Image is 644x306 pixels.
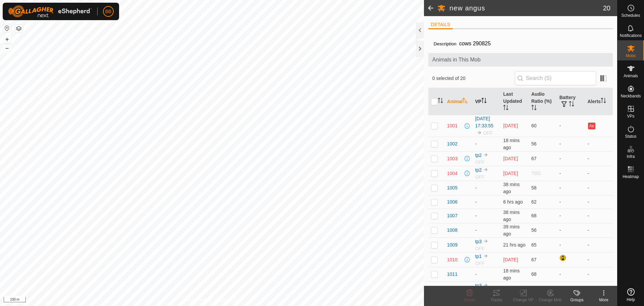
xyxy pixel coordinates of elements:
[557,267,585,281] td: -
[557,195,585,209] td: -
[475,160,485,165] span: OFF
[449,4,603,12] h2: new angus
[503,199,523,205] span: 1 Sept 2025, 2:11 pm
[473,88,501,115] th: VP
[447,140,458,147] span: 1002
[463,99,468,104] p-sorticon: Activate to sort
[585,137,613,151] td: -
[475,283,482,288] a: tp3
[434,41,457,46] label: Description
[447,155,458,162] span: 1003
[601,99,606,104] p-sorticon: Activate to sort
[475,185,477,190] app-display-virtual-paddock-transition: -
[475,152,482,158] a: tp2
[625,134,636,138] span: Status
[483,167,488,172] img: to
[447,242,458,249] span: 1009
[503,138,520,150] span: 1 Sept 2025, 8:21 pm
[447,184,458,191] span: 1005
[585,252,613,267] td: -
[585,88,613,115] th: Alerts
[531,171,541,176] span: TBD
[475,254,482,259] a: tp1
[531,106,537,111] p-sorticon: Activate to sort
[475,271,477,277] app-display-virtual-paddock-transition: -
[531,123,537,128] span: 60
[464,298,476,302] span: Delete
[503,242,525,248] span: 31 Aug 2025, 10:41 pm
[432,56,609,64] span: Animals in This Mob
[588,123,595,129] button: Ae
[585,166,613,181] td: -
[621,13,640,17] span: Schedules
[510,297,537,303] div: Change VP
[447,122,458,129] span: 1001
[557,281,585,296] td: -
[483,297,510,303] div: Tracks
[483,152,488,158] img: to
[557,181,585,195] td: -
[500,88,529,115] th: Last Updated
[557,223,585,237] td: -
[627,298,635,302] span: Help
[3,35,11,43] button: +
[475,199,477,205] app-display-virtual-paddock-transition: -
[531,141,537,146] span: 56
[475,167,482,173] a: tp2
[626,54,636,58] span: Mobs
[627,155,635,159] span: Infra
[503,268,520,280] span: 1 Sept 2025, 8:21 pm
[627,114,634,118] span: VPs
[447,199,458,206] span: 1006
[447,286,458,293] span: 1012
[432,75,515,82] span: 0 selected of 20
[428,21,453,29] li: DETAILS
[447,271,458,278] span: 1011
[531,156,537,161] span: 67
[475,213,477,218] app-display-virtual-paddock-transition: -
[531,271,537,277] span: 68
[475,174,485,180] span: OFF
[585,151,613,166] td: -
[557,237,585,252] td: -
[621,94,641,98] span: Neckbands
[105,8,112,15] span: BB
[185,297,211,303] a: Privacy Policy
[447,227,458,234] span: 1008
[503,224,520,236] span: 1 Sept 2025, 8:01 pm
[624,74,638,78] span: Animals
[618,286,644,304] a: Help
[477,130,482,135] img: to
[531,257,537,262] span: 67
[503,123,518,128] span: 31 Aug 2025, 10:01 am
[503,257,518,262] span: 31 Aug 2025, 7:41 am
[585,209,613,223] td: -
[219,297,238,303] a: Contact Us
[531,227,537,233] span: 56
[585,223,613,237] td: -
[557,88,585,115] th: Battery
[537,297,563,303] div: Change Mob
[557,209,585,223] td: -
[585,267,613,281] td: -
[557,166,585,181] td: -
[475,116,494,128] a: [DATE] 17:33:55
[475,141,477,146] app-display-virtual-paddock-transition: -
[447,170,458,177] span: 1004
[475,261,485,266] span: OFF
[529,88,557,115] th: Audio Ratio (%)
[557,115,585,137] td: -
[503,171,518,176] span: 30 Aug 2025, 11:01 pm
[475,227,477,233] app-display-virtual-paddock-transition: -
[503,106,508,111] p-sorticon: Activate to sort
[585,195,613,209] td: -
[531,242,537,248] span: 65
[483,130,493,136] span: OFF
[475,246,485,251] span: OFF
[3,44,11,52] button: –
[447,212,458,219] span: 1007
[483,253,488,259] img: to
[531,213,537,218] span: 68
[503,156,518,161] span: 31 Aug 2025, 7:51 am
[444,88,473,115] th: Animal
